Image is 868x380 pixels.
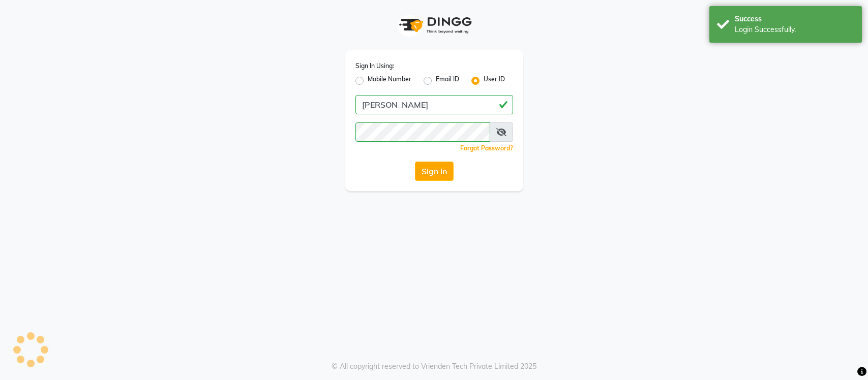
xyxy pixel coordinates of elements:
label: Sign In Using: [355,61,394,71]
div: Login Successfully. [735,24,854,35]
img: logo1.svg [394,10,475,40]
input: Username [355,95,513,114]
a: Forgot Password? [460,144,513,152]
div: Success [735,14,854,24]
button: Sign In [415,162,454,181]
input: Username [355,122,490,142]
label: User ID [484,75,505,87]
label: Email ID [436,75,459,87]
label: Mobile Number [368,75,411,87]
